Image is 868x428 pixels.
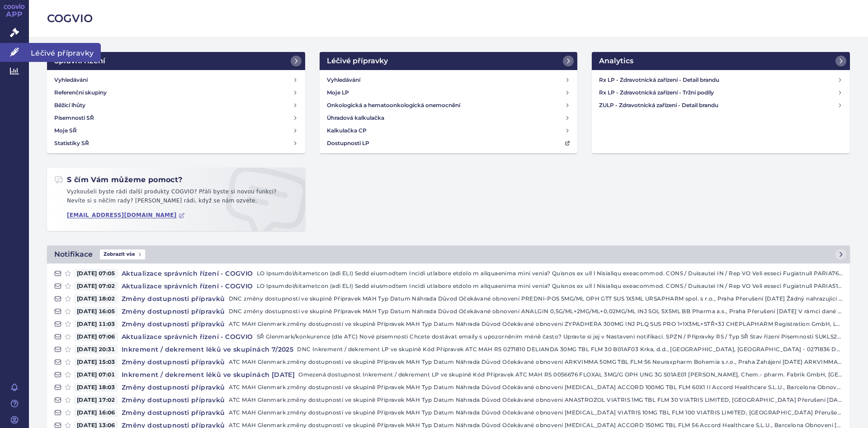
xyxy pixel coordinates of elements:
h4: ZULP - Zdravotnická zařízení - Detail brandu [599,101,837,110]
p: ATC MAH Glenmark změny dostupností ve skupině Přípravek MAH Typ Datum Náhrada Důvod Očekávané obn... [229,395,843,404]
h4: Běžící lhůty [54,101,85,110]
p: Vyzkoušeli byste rádi další produkty COGVIO? Přáli byste si novou funkci? Nevíte si s něčím rady?... [54,188,298,209]
span: [DATE] 11:03 [74,320,118,329]
p: ATC MAH Glenmark změny dostupností ve skupině Přípravek MAH Typ Datum Náhrada Důvod Očekávané obn... [229,320,843,329]
h4: Dostupnosti LP [327,139,369,148]
h4: Moje SŘ [54,126,77,135]
h4: Onkologická a hematoonkologická onemocnění [327,101,460,110]
h4: Změny dostupnosti přípravků [118,408,229,417]
span: [DATE] 20:31 [74,345,118,354]
h4: Inkrement / dekrement léků ve skupinách 7/2025 [118,345,297,354]
p: Omezená dostupnost Inkrement / dekrement LP ve skupině Kód Přípravek ATC MAH RS 0056676 FLOXAL 3M... [298,370,843,379]
span: [DATE] 07:06 [74,332,118,341]
p: ATC MAH Glenmark změny dostupností ve skupině Přípravek MAH Typ Datum Náhrada Důvod Očekávané obn... [229,357,843,367]
span: [DATE] 18:02 [74,294,118,303]
h4: Změny dostupnosti přípravků [118,307,229,316]
span: [DATE] 07:01 [74,370,118,379]
a: Moje SŘ [51,124,302,137]
a: Léčivé přípravky [320,52,578,70]
span: [DATE] 16:06 [74,408,118,417]
h2: S čím Vám můžeme pomoct? [54,175,183,185]
h2: Léčivé přípravky [327,56,388,66]
h4: Změny dostupnosti přípravků [118,357,229,367]
span: [DATE] 17:02 [74,395,118,404]
a: Úhradová kalkulačka [323,112,574,124]
h4: Změny dostupnosti přípravků [118,383,229,392]
h4: Aktualizace správních řízení - COGVIO [118,269,257,278]
h4: Vyhledávání [327,75,360,85]
span: Zobrazit vše [100,249,145,259]
h4: Rx LP - Zdravotnická zařízení - Detail brandu [599,75,837,85]
h4: Moje LP [327,88,349,97]
span: Léčivé přípravky [29,43,101,62]
a: Vyhledávání [51,74,302,86]
p: ATC MAH Glenmark změny dostupností ve skupině Přípravek MAH Typ Datum Náhrada Důvod Očekávané obn... [229,383,843,392]
h4: Kalkulačka CP [327,126,367,135]
span: [DATE] 16:05 [74,307,118,316]
a: NotifikaceZobrazit vše [47,245,850,263]
h4: Změny dostupnosti přípravků [118,395,229,404]
span: [DATE] 15:03 [74,357,118,367]
h4: Vyhledávání [54,75,88,85]
h4: Inkrement / dekrement léků ve skupinách [DATE] [118,370,298,379]
h4: Aktualizace správních řízení - COGVIO [118,282,257,291]
a: ZULP - Zdravotnická zařízení - Detail brandu [595,99,846,112]
h4: Rx LP - Zdravotnická zařízení - Tržní podíly [599,88,837,97]
a: Moje LP [323,86,574,99]
a: Referenční skupiny [51,86,302,99]
a: Rx LP - Zdravotnická zařízení - Detail brandu [595,74,846,86]
h4: Písemnosti SŘ [54,113,94,122]
a: Statistiky SŘ [51,137,302,150]
a: Analytics [592,52,850,70]
a: Písemnosti SŘ [51,112,302,124]
p: ATC MAH Glenmark změny dostupností ve skupině Přípravek MAH Typ Datum Náhrada Důvod Očekávané obn... [229,408,843,417]
a: Správní řízení [47,52,305,70]
a: [EMAIL_ADDRESS][DOMAIN_NAME] [67,212,185,219]
h2: Analytics [599,56,633,66]
a: Kalkulačka CP [323,124,574,137]
a: Běžící lhůty [51,99,302,112]
a: Rx LP - Zdravotnická zařízení - Tržní podíly [595,86,846,99]
h4: Změny dostupnosti přípravků [118,294,229,303]
a: Onkologická a hematoonkologická onemocnění [323,99,574,112]
h4: Referenční skupiny [54,88,107,97]
p: DNC změny dostupností ve skupině Přípravek MAH Typ Datum Náhrada Důvod Očekávané obnovení ANALGIN... [229,307,843,316]
p: LO Ipsumdol/sitametcon (adi ELI) Sedd eiusmodtem Incidi utlabore etdolo m aliquaenima mini venia?... [257,269,843,278]
p: DNC změny dostupností ve skupině Přípravek MAH Typ Datum Náhrada Důvod Očekávané obnovení PREDNI-... [229,294,843,303]
h4: Úhradová kalkulačka [327,113,384,122]
a: Vyhledávání [323,74,574,86]
h2: Notifikace [54,249,93,260]
h4: Změny dostupnosti přípravků [118,320,229,329]
p: LO Ipsumdol/sitametcon (adi ELI) Sedd eiusmodtem Incidi utlabore etdolo m aliquaenima mini venia?... [257,282,843,291]
span: [DATE] 07:05 [74,269,118,278]
h2: COGVIO [47,11,850,26]
h4: Statistiky SŘ [54,139,89,148]
span: [DATE] 07:02 [74,282,118,291]
h4: Aktualizace správních řízení - COGVIO [118,332,257,341]
p: DNC Inkrement / dekrement LP ve skupině Kód Přípravek ATC MAH RS 0271810 DELIANDA 30MG TBL FLM 30... [297,345,843,354]
span: [DATE] 18:03 [74,383,118,392]
p: SŘ Glenmark/konkurence (dle ATC) Nové písemnosti Chcete dostávat emaily s upozorněním méně často?... [257,332,843,341]
a: Dostupnosti LP [323,137,574,150]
